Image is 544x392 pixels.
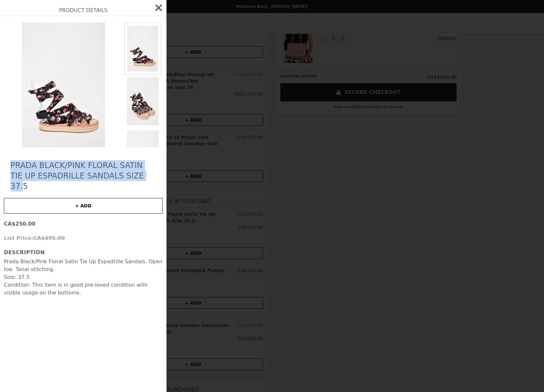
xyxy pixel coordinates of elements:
[4,22,123,147] img: Default Title
[4,234,163,242] p: List Price:
[4,220,163,228] p: CA$250.00
[4,273,163,297] p: Size: 37.5 Condition: This item is in good pre-loved condition with visible usage on the bottoms.
[4,198,163,214] button: + ADD
[4,249,163,256] h3: Description
[10,160,156,191] h2: Prada Black/Pink Floral Satin Tie Up Espadrille Sandals Size 37.5
[124,75,161,128] img: Default Title
[33,235,65,241] span: CA$495.00
[124,128,161,181] img: Default Title
[4,258,163,273] p: Prada Black/Pink Floral Satin Tie Up Espadrille Sandals. Open toe. Tonal stitching.
[124,22,161,75] img: Default Title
